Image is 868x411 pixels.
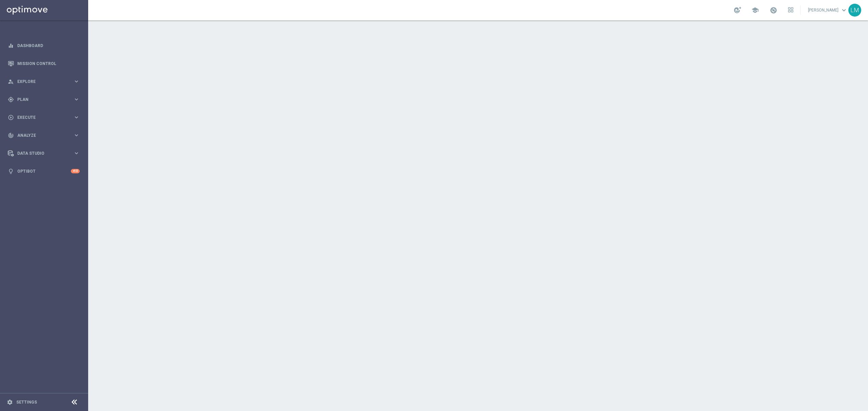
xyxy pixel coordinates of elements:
[7,61,80,66] button: Mission Control
[17,162,71,180] a: Optibot
[17,55,80,72] a: Mission Control
[848,4,861,17] div: LM
[8,43,14,49] i: equalizer
[7,115,80,120] button: play_circle_outline Execute keyboard_arrow_right
[8,79,14,85] i: person_search
[73,150,80,156] i: keyboard_arrow_right
[8,96,73,103] div: Plan
[7,79,80,84] button: person_search Explore keyboard_arrow_right
[16,400,37,404] a: Settings
[17,115,73,120] span: Execute
[8,96,14,103] i: gps_fixed
[71,169,80,173] div: +10
[751,6,759,14] span: school
[73,96,80,103] i: keyboard_arrow_right
[17,80,73,84] span: Explore
[8,150,73,156] div: Data Studio
[8,37,80,55] div: Dashboard
[807,5,848,15] a: [PERSON_NAME]keyboard_arrow_down
[8,132,73,138] div: Analyze
[8,114,14,121] i: play_circle_outline
[17,133,73,137] span: Analyze
[8,114,73,121] div: Execute
[8,132,14,138] i: track_changes
[73,114,80,121] i: keyboard_arrow_right
[8,162,80,180] div: Optibot
[73,132,80,138] i: keyboard_arrow_right
[7,43,80,48] button: equalizer Dashboard
[8,79,73,85] div: Explore
[7,399,13,405] i: settings
[8,168,14,174] i: lightbulb
[7,169,80,174] button: lightbulb Optibot +10
[840,6,848,14] span: keyboard_arrow_down
[8,55,80,72] div: Mission Control
[73,78,80,85] i: keyboard_arrow_right
[7,97,80,102] button: gps_fixed Plan keyboard_arrow_right
[7,151,80,156] button: Data Studio keyboard_arrow_right
[17,151,73,155] span: Data Studio
[17,37,80,55] a: Dashboard
[7,133,80,138] button: track_changes Analyze keyboard_arrow_right
[17,98,73,102] span: Plan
